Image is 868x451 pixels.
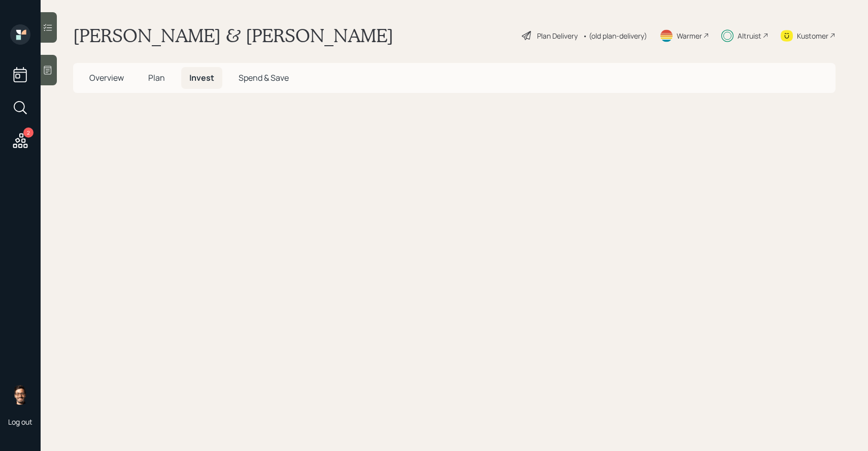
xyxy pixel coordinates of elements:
[10,384,30,405] img: sami-boghos-headshot.png
[583,30,647,41] div: • (old plan-delivery)
[189,72,214,83] span: Invest
[239,72,289,83] span: Spend & Save
[738,30,761,41] div: Altruist
[23,127,34,138] div: 2
[677,30,702,41] div: Warmer
[148,72,165,83] span: Plan
[797,30,828,41] div: Kustomer
[8,417,32,427] div: Log out
[537,30,578,41] div: Plan Delivery
[73,24,393,47] h1: [PERSON_NAME] & [PERSON_NAME]
[89,72,124,83] span: Overview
